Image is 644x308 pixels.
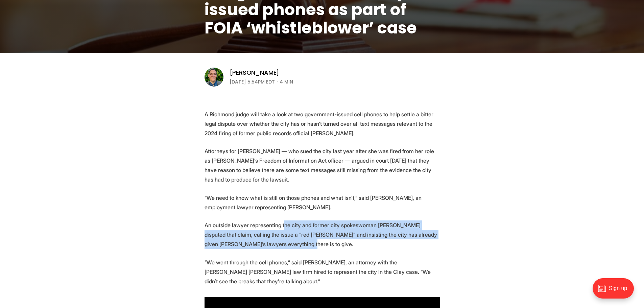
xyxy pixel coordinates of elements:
[205,193,440,212] p: “We need to know what is still on those phones and what isn’t,” said [PERSON_NAME], an employment...
[205,220,440,249] p: An outside lawyer representing the city and former city spokeswoman [PERSON_NAME] disputed that c...
[230,69,280,77] a: [PERSON_NAME]
[230,78,275,86] time: [DATE] 5:54PM EDT
[280,78,293,86] span: 4 min
[205,146,440,184] p: Attorneys for [PERSON_NAME] — who sued the city last year after she was fired from her role as [P...
[205,258,440,286] p: “We went through the cell phones,” said [PERSON_NAME], an attorney with the [PERSON_NAME] [PERSON...
[587,275,644,308] iframe: portal-trigger
[205,68,223,87] img: Graham Moomaw
[205,110,440,138] p: A Richmond judge will take a look at two government-issued cell phones to help settle a bitter le...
